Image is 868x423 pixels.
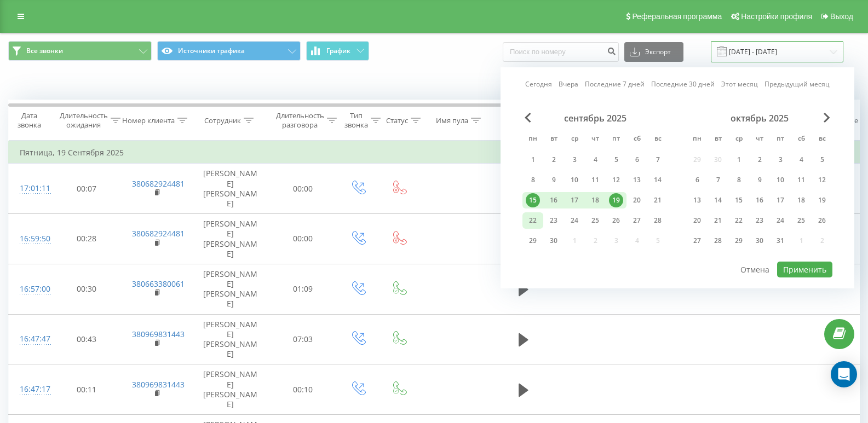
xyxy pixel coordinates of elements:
[588,213,602,228] div: 25
[609,193,623,207] div: 19
[525,113,531,123] span: Previous Month
[547,153,561,167] div: 2
[752,234,767,248] div: 30
[690,173,704,187] div: 6
[559,79,578,89] a: Вчера
[690,234,704,248] div: 27
[53,264,121,314] td: 00:30
[20,279,42,300] div: 16:57:00
[630,193,644,207] div: 20
[690,193,704,207] div: 13
[522,233,543,249] div: пн 29 сент. 2025 г.
[651,173,665,187] div: 14
[53,214,121,264] td: 00:28
[794,213,808,228] div: 25
[773,234,787,248] div: 31
[132,178,185,189] a: 380682924481
[732,234,746,248] div: 29
[749,192,770,208] div: чт 16 окт. 2025 г.
[770,233,791,249] div: пт 31 окт. 2025 г.
[690,213,704,228] div: 20
[588,193,602,207] div: 18
[749,152,770,168] div: чт 2 окт. 2025 г.
[564,192,585,208] div: ср 17 сент. 2025 г.
[269,364,337,415] td: 00:10
[649,131,666,148] abbr: воскресенье
[626,172,647,188] div: сб 13 сент. 2025 г.
[732,213,746,228] div: 22
[436,116,468,125] div: Имя пула
[522,192,543,208] div: пн 15 сент. 2025 г.
[547,234,561,248] div: 30
[815,153,829,167] div: 5
[773,173,787,187] div: 10
[749,212,770,229] div: чт 23 окт. 2025 г.
[547,193,561,207] div: 16
[708,212,728,229] div: вт 21 окт. 2025 г.
[132,379,185,390] a: 380969831443
[830,12,853,21] span: Выход
[752,213,767,228] div: 23
[522,172,543,188] div: пн 8 сент. 2025 г.
[772,131,789,148] abbr: пятница
[522,212,543,229] div: пн 22 сент. 2025 г.
[9,111,49,130] div: Дата звонка
[26,47,63,55] span: Все звонки
[543,233,564,249] div: вт 30 сент. 2025 г.
[773,213,787,228] div: 24
[132,228,185,239] a: 380682924481
[647,212,668,229] div: вс 28 сент. 2025 г.
[794,173,808,187] div: 11
[547,173,561,187] div: 9
[192,164,269,214] td: [PERSON_NAME] [PERSON_NAME]
[585,172,606,188] div: чт 11 сент. 2025 г.
[192,314,269,364] td: [PERSON_NAME] [PERSON_NAME]
[588,173,602,187] div: 11
[711,173,725,187] div: 7
[20,379,42,400] div: 16:47:17
[192,264,269,314] td: [PERSON_NAME] [PERSON_NAME]
[60,111,108,130] div: Длительность ожидания
[543,152,564,168] div: вт 2 сент. 2025 г.
[53,314,121,364] td: 00:43
[764,79,830,89] a: Предыдущий месяц
[687,172,708,188] div: пн 6 окт. 2025 г.
[741,12,812,21] span: Настройки профиля
[773,193,787,207] div: 17
[752,153,767,167] div: 2
[326,47,350,55] span: График
[749,172,770,188] div: чт 9 окт. 2025 г.
[344,111,368,130] div: Тип звонка
[651,79,715,89] a: Последние 30 дней
[812,172,832,188] div: вс 12 окт. 2025 г.
[626,212,647,229] div: сб 27 сент. 2025 г.
[609,173,623,187] div: 12
[770,152,791,168] div: пт 3 окт. 2025 г.
[626,192,647,208] div: сб 20 сент. 2025 г.
[728,212,749,229] div: ср 22 окт. 2025 г.
[647,152,668,168] div: вс 7 сент. 2025 г.
[734,262,775,277] button: Отмена
[503,42,619,62] input: Поиск по номеру
[269,214,337,264] td: 00:00
[721,79,758,89] a: Этот месяц
[522,152,543,168] div: пн 1 сент. 2025 г.
[711,234,725,248] div: 28
[791,192,812,208] div: сб 18 окт. 2025 г.
[204,116,241,125] div: Сотрудник
[708,192,728,208] div: вт 14 окт. 2025 г.
[567,153,582,167] div: 3
[526,173,540,187] div: 8
[566,131,583,148] abbr: среда
[132,279,185,289] a: 380663380061
[567,193,582,207] div: 17
[651,213,665,228] div: 28
[770,172,791,188] div: пт 10 окт. 2025 г.
[526,234,540,248] div: 29
[606,212,626,229] div: пт 26 сент. 2025 г.
[53,364,121,415] td: 00:11
[728,233,749,249] div: ср 29 окт. 2025 г.
[812,152,832,168] div: вс 5 окт. 2025 г.
[752,193,767,207] div: 16
[708,172,728,188] div: вт 7 окт. 2025 г.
